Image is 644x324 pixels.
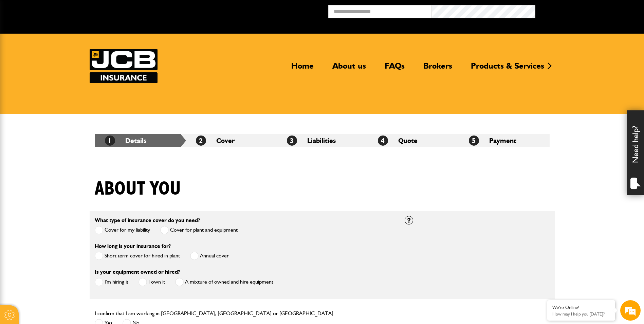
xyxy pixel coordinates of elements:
a: FAQs [380,61,410,76]
span: 5 [469,136,479,146]
li: Cover [186,134,277,147]
h1: About you [95,178,181,200]
div: Need help? [627,110,644,195]
label: What type of insurance cover do you need? [95,218,200,223]
a: About us [327,61,371,76]
a: Products & Services [466,61,549,76]
button: Broker Login [535,5,639,16]
div: We're Online! [552,305,610,310]
label: I own it [139,278,165,286]
li: Details [95,134,186,147]
img: JCB Insurance Services logo [90,49,158,83]
label: Short term cover for hired in plant [95,252,180,260]
li: Quote [368,134,459,147]
a: JCB Insurance Services [90,49,158,83]
span: 4 [378,136,388,146]
label: Is your equipment owned or hired? [95,269,180,275]
span: 1 [105,136,115,146]
label: I'm hiring it [95,278,128,286]
a: Home [286,61,319,76]
li: Payment [459,134,550,147]
label: Annual cover [190,252,229,260]
label: A mixture of owned and hire equipment [175,278,273,286]
label: Cover for my liability [95,226,150,234]
a: Brokers [418,61,457,76]
label: I confirm that I am working in [GEOGRAPHIC_DATA], [GEOGRAPHIC_DATA] or [GEOGRAPHIC_DATA] [95,311,333,316]
label: Cover for plant and equipment [160,226,238,234]
label: How long is your insurance for? [95,244,171,249]
li: Liabilities [277,134,368,147]
p: How may I help you today? [552,311,610,317]
span: 3 [287,136,297,146]
span: 2 [196,136,206,146]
